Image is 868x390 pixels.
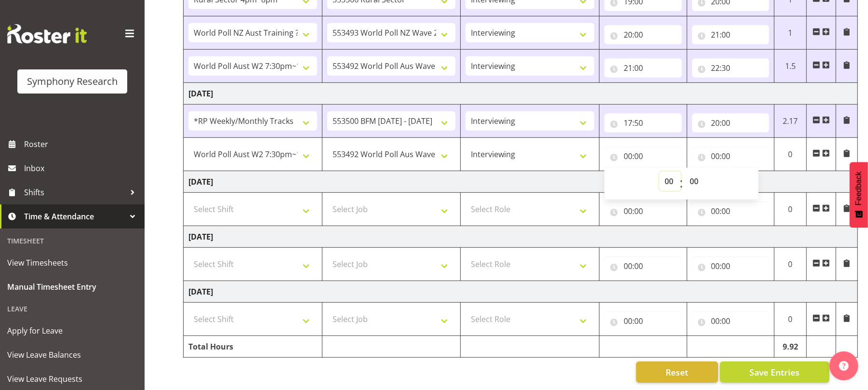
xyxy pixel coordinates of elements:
[604,113,682,133] input: Click to select...
[184,171,858,193] td: [DATE]
[604,202,682,221] input: Click to select...
[24,161,140,175] span: Inbox
[775,105,807,138] td: 2.17
[184,336,322,358] td: Total Hours
[2,343,142,367] a: View Leave Balances
[24,185,125,200] span: Shifts
[855,172,863,205] span: Feedback
[692,58,770,78] input: Click to select...
[692,113,770,133] input: Click to select...
[692,256,770,276] input: Click to select...
[7,323,137,338] span: Apply for Leave
[775,336,807,358] td: 9.92
[720,362,829,383] button: Save Entries
[692,202,770,221] input: Click to select...
[775,193,807,226] td: 0
[666,366,688,378] span: Reset
[7,256,137,270] span: View Timesheets
[775,50,807,83] td: 1.5
[2,231,142,251] div: Timesheet
[604,147,682,166] input: Click to select...
[604,25,682,44] input: Click to select...
[2,319,142,343] a: Apply for Leave
[2,251,142,275] a: View Timesheets
[692,311,770,331] input: Click to select...
[7,280,137,294] span: Manual Timesheet Entry
[775,138,807,171] td: 0
[24,137,140,151] span: Roster
[692,147,770,166] input: Click to select...
[184,281,858,303] td: [DATE]
[775,303,807,336] td: 0
[839,361,849,371] img: help-xxl-2.png
[775,16,807,50] td: 1
[604,311,682,331] input: Click to select...
[184,83,858,105] td: [DATE]
[184,226,858,248] td: [DATE]
[680,172,683,196] span: :
[692,25,770,44] input: Click to select...
[24,209,125,224] span: Time & Attendance
[775,248,807,281] td: 0
[7,372,137,386] span: View Leave Requests
[2,299,142,319] div: Leave
[850,162,868,228] button: Feedback - Show survey
[27,74,118,89] div: Symphony Research
[749,366,800,378] span: Save Entries
[604,256,682,276] input: Click to select...
[636,362,718,383] button: Reset
[7,348,137,362] span: View Leave Balances
[2,275,142,299] a: Manual Timesheet Entry
[604,58,682,78] input: Click to select...
[7,24,87,43] img: Rosterit website logo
